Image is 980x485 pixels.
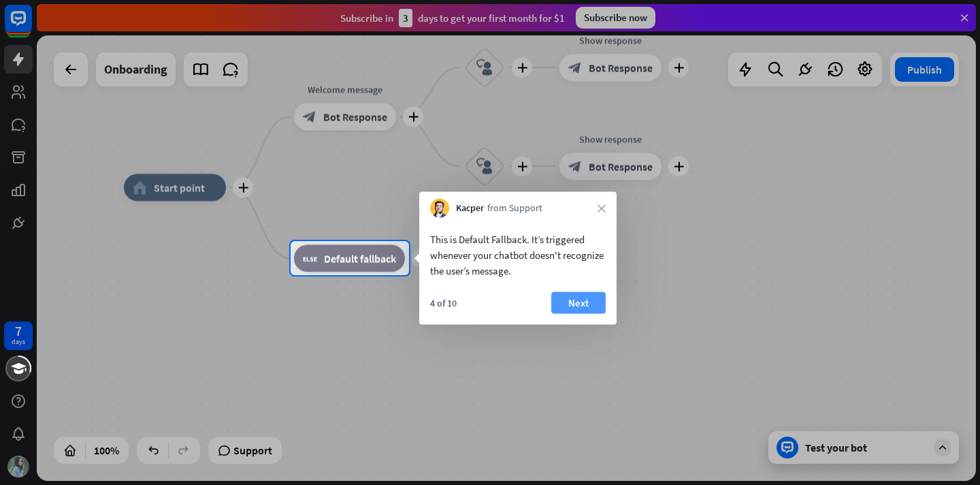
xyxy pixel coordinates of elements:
[487,202,542,215] span: from Support
[598,204,606,213] i: close
[303,251,317,265] i: block_fallback
[324,251,396,265] span: Default fallback
[551,292,606,314] button: Next
[456,202,484,215] span: Kacper
[430,232,606,279] div: This is Default Fallback. It’s triggered whenever your chatbot doesn't recognize the user’s message.
[430,297,457,309] div: 4 of 10
[11,5,52,46] button: Open LiveChat chat widget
